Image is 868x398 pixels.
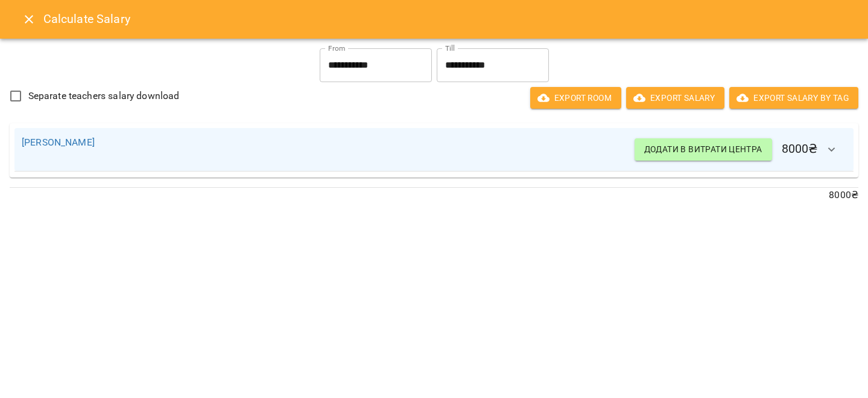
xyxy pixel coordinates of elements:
button: Export room [530,87,621,109]
h6: Calculate Salary [43,10,854,28]
span: Export room [540,91,612,105]
button: Додати в витрати центра [635,138,772,160]
span: Export Salary [636,91,715,105]
p: 8000 ₴ [10,188,858,202]
button: Close [14,5,43,34]
button: Export Salary by Tag [729,87,858,109]
a: [PERSON_NAME] [22,136,95,148]
span: Додати в витрати центра [644,142,762,156]
span: Separate teachers salary download [28,89,180,103]
button: Export Salary [626,87,724,109]
h6: 8000 ₴ [635,135,846,164]
span: Export Salary by Tag [739,91,849,105]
